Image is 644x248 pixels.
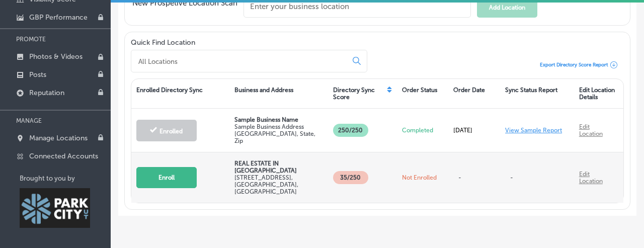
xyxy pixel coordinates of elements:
[402,127,444,134] p: Completed
[136,167,197,188] button: Enroll
[505,127,562,134] a: View Sample Report
[397,79,449,108] div: Order Status
[29,152,98,160] p: Connected Accounts
[540,62,608,68] span: Export Directory Score Report
[29,70,46,79] p: Posts
[234,123,323,130] p: Sample Business Address
[449,79,501,108] div: Order Date
[20,175,111,182] p: Brought to you by
[234,174,323,195] p: [STREET_ADDRESS] , [GEOGRAPHIC_DATA], [GEOGRAPHIC_DATA]
[453,167,476,189] p: -
[230,79,329,108] div: Business and Address
[579,171,603,185] a: Edit Location
[402,174,444,181] p: Not Enrolled
[579,123,603,137] a: Edit Location
[505,167,570,189] p: -
[234,116,323,123] p: Sample Business Name
[29,89,64,97] p: Reputation
[29,13,88,22] p: GBP Performance
[131,79,230,108] div: Enrolled Directory Sync
[333,124,368,137] p: 250/250
[131,38,195,47] label: Quick Find Location
[29,52,83,61] p: Photos & Videos
[500,79,574,108] div: Sync Status Report
[20,188,90,228] img: Park City
[449,119,501,141] div: [DATE]
[136,120,197,141] button: Enrolled
[574,79,623,108] div: Edit Location Details
[234,160,323,174] p: REAL ESTATE IN [GEOGRAPHIC_DATA]
[234,130,323,144] p: [GEOGRAPHIC_DATA], State, Zip
[333,171,368,184] p: 35 /250
[137,57,345,66] input: All Locations
[328,79,397,108] div: Directory Sync Score
[29,134,88,142] p: Manage Locations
